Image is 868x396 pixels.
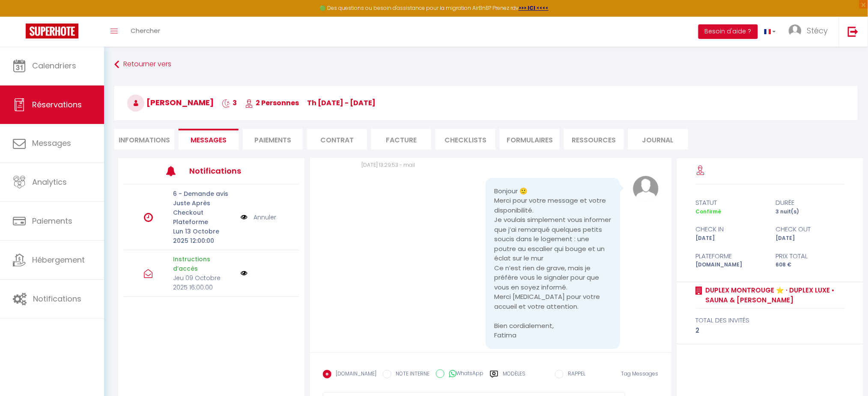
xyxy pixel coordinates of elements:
[371,129,431,150] li: Facture
[243,129,303,150] li: Paiements
[173,273,235,292] p: Jeu 09 Octobre 2025 16:00:00
[222,98,237,108] span: 3
[770,234,850,242] div: [DATE]
[696,325,845,336] div: 2
[444,369,483,379] label: WhatsApp
[503,370,525,385] label: Modèles
[173,227,235,245] p: Lun 13 Octobre 2025 12:00:00
[770,224,850,234] div: check out
[500,129,560,150] li: FORMULAIRES
[32,216,72,226] span: Paiements
[690,224,770,234] div: check in
[32,138,71,148] span: Messages
[32,99,82,110] span: Réservations
[245,98,299,108] span: 2 Personnes
[331,370,376,379] label: [DOMAIN_NAME]
[770,198,850,208] div: durée
[789,24,802,37] img: ...
[848,26,859,37] img: logout
[698,24,758,39] button: Besoin d'aide ?
[33,293,81,304] span: Notifications
[26,24,78,38] img: Super Booking
[696,208,722,215] span: Confirmé
[189,161,262,180] h3: Notifications
[564,129,624,150] li: Ressources
[703,285,845,305] a: Duplex Montrouge ⭐️ · Duplex Luxe • Sauna & [PERSON_NAME]
[32,254,85,265] span: Hébergement
[690,234,770,242] div: [DATE]
[191,135,227,145] span: Messages
[770,208,850,216] div: 3 nuit(s)
[307,129,367,150] li: Contrat
[124,17,167,47] a: Chercher
[131,26,160,35] span: Chercher
[173,254,235,273] p: Instructions d’accès
[114,129,174,150] li: Informations
[494,186,611,340] pre: Bonjour 🙂 Merci pour votre message et votre disponibilité. Je voulais simplement vous informer qu...
[770,251,850,261] div: Prix total
[114,57,858,72] a: Retourner vers
[564,370,585,379] label: RAPPEL
[782,17,839,47] a: ... Stécy
[690,261,770,269] div: [DOMAIN_NAME]
[633,176,659,201] img: avatar.png
[173,189,235,227] p: 6 - Demande avis Juste Après Checkout Plateforme
[241,213,248,222] img: NO IMAGE
[621,370,659,377] span: Tag Messages
[361,161,415,168] span: [DATE] 13:29:53 - mail
[770,261,850,269] div: 608 €
[628,129,688,150] li: Journal
[254,213,277,222] a: Annuler
[241,270,248,277] img: NO IMAGE
[307,98,376,108] span: Th [DATE] - [DATE]
[696,315,845,325] div: total des invités
[519,4,549,12] a: >>> ICI <<<<
[690,251,770,261] div: Plateforme
[32,60,76,71] span: Calendriers
[391,370,430,379] label: NOTE INTERNE
[435,129,495,150] li: CHECKLISTS
[127,97,214,108] span: [PERSON_NAME]
[32,177,67,187] span: Analytics
[690,198,770,208] div: statut
[807,25,828,36] span: Stécy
